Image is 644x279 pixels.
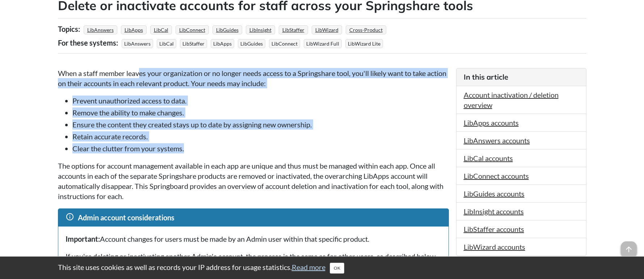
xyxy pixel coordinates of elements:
span: arrow_upward [621,241,637,257]
span: info [66,212,74,221]
p: Account changes for users must be made by an Admin user within that specific product. [66,234,441,244]
span: LibConnect [269,39,300,48]
a: LibWizard [314,25,340,35]
a: LibGuides accounts [464,189,525,198]
a: LibCal [153,25,169,35]
span: LibAnswers [122,39,153,48]
li: Prevent unauthorized access to data. [72,96,449,106]
div: This site uses cookies as well as records your IP address for usage statistics. [51,262,594,274]
button: Close [330,263,344,274]
p: The options for account management available in each app are unique and thus must be managed with... [58,161,449,201]
a: arrow_upward [621,242,637,251]
strong: Important: [66,234,100,243]
a: LibInsight [248,25,273,35]
a: LibStaffer [281,25,306,35]
a: LibGuides [215,25,240,35]
div: Topics: [58,22,82,36]
a: Read more [292,263,325,271]
a: LibWizard accounts [464,242,525,251]
span: LibCal [157,39,176,48]
a: LibConnect [178,25,206,35]
li: Remove the ability to make changes. [72,107,449,118]
span: LibStaffer [180,39,207,48]
a: LibInsight accounts [464,207,524,216]
a: LibStaffer accounts [464,225,524,233]
h3: In this article [464,72,579,82]
span: LibApps [211,39,234,48]
a: Cross-Product [348,25,384,35]
a: LibApps [123,25,144,35]
li: Clear the clutter from your systems. [72,143,449,153]
span: Admin account considerations [78,213,174,222]
a: LibConnect accounts [464,172,529,180]
a: Account inactivation / deletion overview [464,90,559,109]
a: LibApps accounts [464,118,519,127]
a: LibAnswers [86,25,115,35]
li: Retain accurate records. [72,131,449,141]
span: LibWizard Lite [345,39,383,48]
span: LibWizard Full [304,39,342,48]
span: LibGuides [238,39,265,48]
p: When a staff member leaves your organization or no longer needs access to a Springshare tool, you... [58,68,449,88]
li: Ensure the content they created stays up to date by assigning new ownership. [72,119,449,130]
a: LibAnswers accounts [464,136,530,145]
div: For these systems: [58,36,120,50]
a: LibCal accounts [464,154,513,162]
